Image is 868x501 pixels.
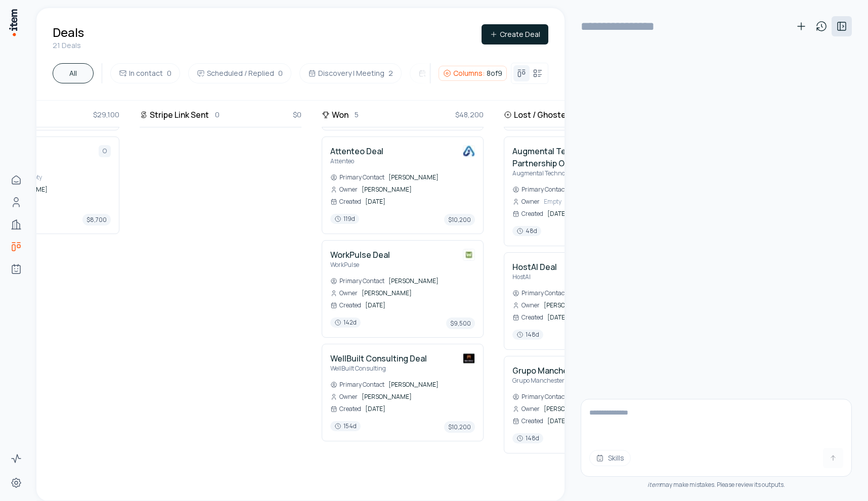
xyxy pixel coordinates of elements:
p: WorkPulse [330,261,390,269]
h4: HostAI Deal [512,261,557,273]
span: [DATE] [365,301,475,309]
i: item [647,480,660,489]
div: Created [330,405,361,413]
button: New conversation [791,16,811,36]
div: Owner [512,405,540,413]
p: 5 [355,109,359,120]
span: 2 [388,68,393,78]
p: HostAI [512,273,557,281]
button: 119d [330,214,359,225]
a: Augmental Technologies - Partnership OpportunityAugmental TechnologiesAugmental TechnologiesPrima... [512,145,657,238]
h4: WorkPulse Deal [330,249,390,261]
div: Primary Contact [512,393,567,401]
a: Deals [6,237,26,257]
div: Primary Contact [512,186,567,194]
p: Attenteo [330,157,383,165]
span: [DATE] [365,405,475,413]
div: may make mistakes. Please review its outputs. [581,481,852,489]
button: 154d [330,421,361,433]
img: Item Brain Logo [8,8,18,37]
div: WellBuilt Consulting DealWellBuilt ConsultingWellBuilt ConsultingPrimary Contact[PERSON_NAME]Owne... [322,344,484,441]
span: $10,200 [444,214,475,225]
a: Attenteo DealAttenteoAttenteoPrimary Contact[PERSON_NAME]Owner[PERSON_NAME]Created[DATE]119d$10,200 [330,145,475,225]
span: [DATE] [365,198,475,206]
h3: Lost / Ghosted [514,109,571,121]
div: Primary Contact [330,173,384,181]
h4: Augmental Technologies - Partnership Opportunity [512,145,637,169]
p: 0 [215,109,220,120]
button: Deep Dive | Meeting [410,63,513,83]
a: WellBuilt Consulting DealWellBuilt ConsultingWellBuilt ConsultingPrimary Contact[PERSON_NAME]Owne... [330,352,475,433]
span: [PERSON_NAME] [544,405,657,413]
div: Primary Contact [330,277,384,285]
p: Grupo Manchester [512,377,603,385]
button: 48d [512,226,541,238]
div: Owner [330,289,358,297]
p: Augmental Technologies [512,169,637,177]
a: Companies [6,214,26,235]
span: [DATE] [547,417,657,425]
div: Created [330,301,361,309]
span: $10,200 [444,421,475,433]
h3: Won [332,109,349,121]
button: Toggle sidebar [832,16,852,36]
div: Grupo Manchester DealGrupo ManchesterGrupo ManchesterPrimary ContactOwner[PERSON_NAME]Created[DAT... [504,356,666,453]
p: WellBuilt Consulting [330,365,427,373]
div: Primary Contact [330,381,384,389]
a: Activity [6,448,26,469]
div: HostAI DealHostAIHostAIPrimary ContactOwner[PERSON_NAME]Created[DATE]148d [504,252,666,350]
div: Primary Contact [512,289,567,297]
img: WorkPulse [463,249,475,261]
span: 8 of 9 [487,68,502,78]
div: Created [512,417,543,425]
span: $29,100 [93,109,119,120]
h4: Attenteo Deal [330,145,383,157]
div: Owner [330,393,358,401]
button: Skills [589,450,631,466]
span: 0 [167,68,171,78]
img: WellBuilt Consulting [463,352,475,365]
div: Owner [330,186,358,194]
div: Created [512,210,543,218]
div: Attenteo DealAttenteoAttenteoPrimary Contact[PERSON_NAME]Owner[PERSON_NAME]Created[DATE]119d$10,200 [322,136,484,234]
span: Empty [24,173,111,181]
div: O [99,145,111,157]
span: Empty [544,198,657,206]
span: 48d [512,226,541,236]
span: 154d [330,421,361,431]
span: [DATE] [547,313,657,322]
span: $8,700 [82,214,111,225]
button: Discovery | Meeting2 [299,63,402,83]
img: Attenteo [463,145,475,157]
span: [PERSON_NAME] [362,186,475,194]
a: People [6,192,26,212]
h4: WellBuilt Consulting Deal [330,352,427,365]
a: WorkPulse DealWorkPulseWorkPulsePrimary Contact[PERSON_NAME]Owner[PERSON_NAME]Created[DATE]142d$9... [330,249,475,329]
button: Create Deal [482,24,548,44]
h4: Grupo Manchester Deal [512,365,603,377]
button: Scheduled / Replied0 [188,63,291,83]
button: 148d [512,433,543,445]
span: $9,500 [446,317,475,329]
span: $48,200 [455,109,484,120]
div: Owner [512,198,540,206]
div: Created [512,313,543,322]
button: All [53,63,94,83]
span: [PERSON_NAME] [388,381,475,389]
span: 148d [512,330,543,340]
button: Columns:8of9 [439,66,507,81]
a: Agents [6,259,26,279]
span: [PERSON_NAME] [544,301,657,309]
span: 119d [330,214,359,224]
p: 21 Deals [53,40,84,51]
span: [PERSON_NAME] [362,393,475,401]
h1: Deals [53,24,84,40]
span: [PERSON_NAME] [388,173,475,181]
span: [DATE] [547,210,657,218]
span: 142d [330,317,361,328]
a: Grupo Manchester DealGrupo ManchesterGrupo ManchesterPrimary ContactOwner[PERSON_NAME]Created[DAT... [512,365,657,445]
button: 148d [512,330,543,341]
span: [PERSON_NAME] [362,289,475,297]
span: 0 [278,68,283,78]
div: Owner [512,301,540,309]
